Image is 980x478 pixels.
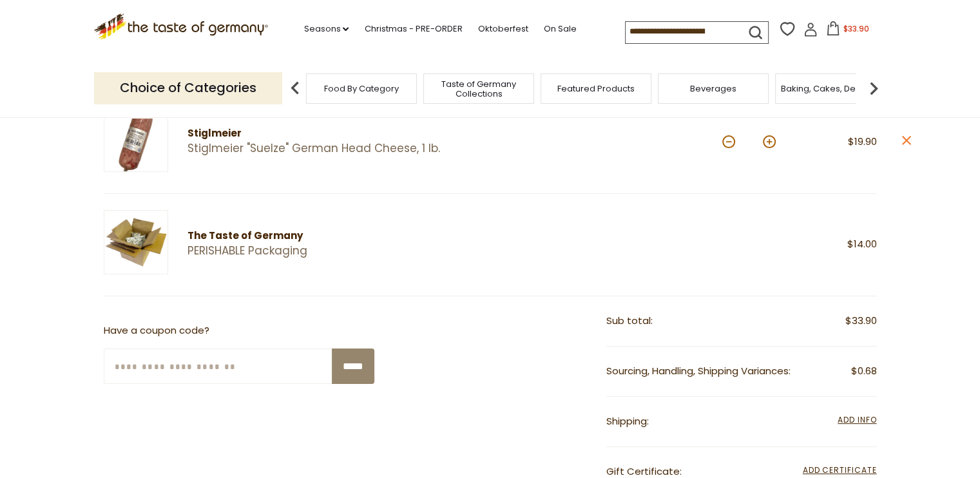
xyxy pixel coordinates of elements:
[606,414,649,428] span: Shipping:
[803,464,877,478] span: Add Certificate
[606,364,791,378] span: Sourcing, Handling, Shipping Variances:
[324,84,399,93] a: Food By Category
[187,142,468,155] a: Stiglmeier "Suelze" German Head Cheese, 1 lb.
[781,84,881,93] a: Baking, Cakes, Desserts
[838,414,876,425] span: Add Info
[606,314,653,327] span: Sub total:
[94,72,282,104] p: Choice of Categories
[303,22,349,36] a: Seasons
[477,22,528,36] a: Oktoberfest
[861,75,887,101] img: next arrow
[843,23,869,34] span: $33.90
[364,22,462,36] a: Christmas - PRE-ORDER
[104,108,168,172] img: Stiglmeier "Suelze" German Head Cheese, 1 lb.
[543,22,576,36] a: On Sale
[847,237,877,251] span: $14.00
[690,84,736,93] a: Beverages
[104,210,168,274] img: PERISHABLE Packaging
[427,79,530,99] a: Taste of Germany Collections
[104,323,374,339] p: Have a coupon code?
[187,244,511,258] a: PERISHABLE Packaging
[848,135,877,148] span: $19.90
[187,228,511,244] div: The Taste of Germany
[851,363,877,379] span: $0.68
[845,313,877,329] span: $33.90
[187,126,468,142] div: Stiglmeier
[606,464,682,478] span: Gift Certificate:
[282,75,308,101] img: previous arrow
[820,21,875,41] button: $33.90
[557,84,635,93] a: Featured Products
